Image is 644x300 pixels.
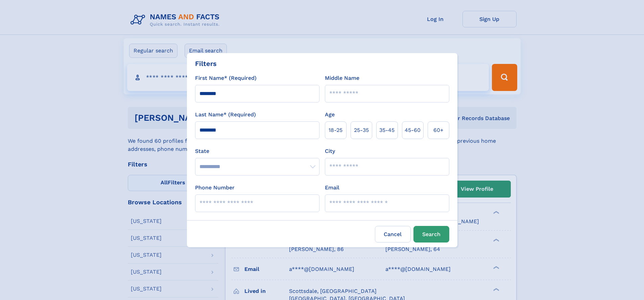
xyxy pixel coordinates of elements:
[195,59,217,69] div: Filters
[195,147,319,155] label: State
[329,126,342,134] span: 18‑25
[325,184,339,192] label: Email
[195,184,235,192] label: Phone Number
[195,111,256,119] label: Last Name* (Required)
[379,126,395,134] span: 35‑45
[325,74,359,82] label: Middle Name
[325,111,335,119] label: Age
[413,226,449,243] button: Search
[195,74,257,82] label: First Name* (Required)
[375,226,411,243] label: Cancel
[354,126,369,134] span: 25‑35
[325,147,335,155] label: City
[405,126,421,134] span: 45‑60
[433,126,444,134] span: 60+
